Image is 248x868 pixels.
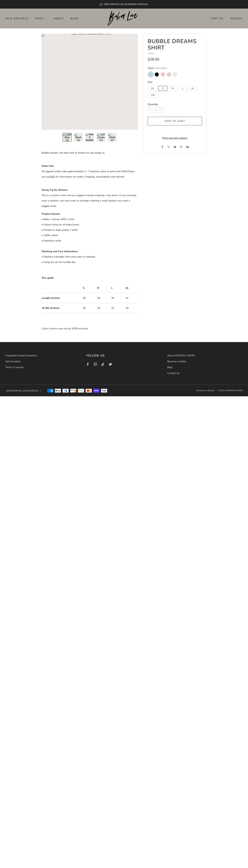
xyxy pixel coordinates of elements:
[148,84,158,91] div: XS
[188,84,199,91] div: XL
[148,107,153,112] button: Reduce item quantity by one
[42,164,54,168] strong: Order Info:
[54,16,64,21] a: About
[97,133,105,142] button: Load image into Gallery viewer, 4
[63,133,71,142] button: Load image into Gallery viewer, 1
[188,86,197,91] label: XL
[42,194,136,208] span: This is a unisex t-shirt and we suggest women ordering a size down. If you normally wear a medium...
[86,353,162,358] h3: Follow us
[5,360,21,363] a: Refund policy
[5,354,37,357] a: Frequently Asked Questions
[108,133,117,142] button: Load image into Gallery viewer, 5
[155,66,167,70] span: Light Blue
[80,303,95,313] td: 18
[5,366,23,369] a: Terms of service
[42,234,58,237] span: • 100% cotton
[148,91,160,98] div: 2XL
[42,170,134,178] span: Please see our
[50,175,55,178] a: FAQ
[161,73,165,76] variant-swatch: Pink
[42,34,138,130] a: Loading image: Light Blue XS Bubble Dreams Shirt
[35,16,47,21] a: Shop
[109,303,123,313] td: 22
[108,11,140,26] img: Boba Love
[158,86,167,91] label: S
[168,86,177,91] label: M
[148,38,202,54] h1: Bubble Dreams Shirt
[126,286,129,290] strong: XL
[95,303,109,313] td: 20
[196,389,215,392] a: Powered by Shopify
[42,170,86,173] span: All apparel orders take approximately 2
[83,286,84,290] strong: S
[42,276,54,280] strong: Size guide
[111,286,113,290] strong: L
[70,16,78,21] a: Blog
[5,16,28,21] a: New Arrivals
[56,175,125,178] span: for information on orders, shipping, cancellations and refunds.
[167,360,186,363] a: Become a retailer
[148,117,202,125] button: Add to cart
[123,293,138,303] td: 31
[149,73,153,76] variant-swatch: Light Blue
[148,135,202,141] a: More payment options
[42,228,78,232] span: • Printed on high quality t-shirts
[109,293,123,303] td: 30
[97,286,99,290] strong: M
[167,354,195,357] a: About [PERSON_NAME]
[42,151,105,154] span: Bubble dreams, the best kind of dreams to fall asleep to.
[85,133,94,142] button: Load image into Gallery viewer, 3
[42,255,96,258] span: • Machine washable with cold water on delicate.
[168,84,178,91] div: M
[95,293,109,303] td: 29
[220,17,222,20] items-count: 0
[158,84,168,91] div: S
[42,260,76,264] span: • Hang dry, do not tumble dry.
[80,293,95,303] td: 28
[5,387,43,395] button: [GEOGRAPHIC_DATA] (USD $)
[230,16,243,21] a: Search
[123,303,138,313] td: 24
[218,389,243,392] span: © 2025, [PERSON_NAME]
[42,218,79,226] span: • Bella + Canvas 3001 t-shirt • Unisex sizing for all boba lovers
[165,119,185,123] span: Add to cart
[42,188,68,192] strong: Sizing Tip for Women:
[42,306,59,310] strong: Width (inches)
[42,327,88,330] em: Colors shown may not be 100% accurate
[155,73,159,76] variant-swatch: Black
[178,86,187,91] label: L
[148,103,158,106] label: Quantity
[148,57,159,62] span: $28.00
[178,84,188,91] div: L
[167,366,172,369] a: Blog
[74,133,83,142] button: Load image into Gallery viewer, 2
[148,93,159,98] label: 2XL
[42,296,60,300] strong: Length (inches)
[167,73,171,76] variant-swatch: Soft Cream
[210,16,223,21] a: Cart
[42,239,61,242] span: • Seamless collar
[42,212,60,216] strong: Product Details:
[104,3,148,6] span: FREE SHIPPING ON US ORDERS OVER $100
[167,371,180,375] a: Contact Us
[148,80,202,84] legend: Size
[86,170,127,173] span: —7 business days to print and fulfill.
[42,250,79,253] strong: Washing and Care Instructions:
[159,107,164,112] button: Increase item quantity by one
[148,86,157,91] label: XS
[148,66,202,70] legend: Color:
[173,73,177,76] variant-swatch: White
